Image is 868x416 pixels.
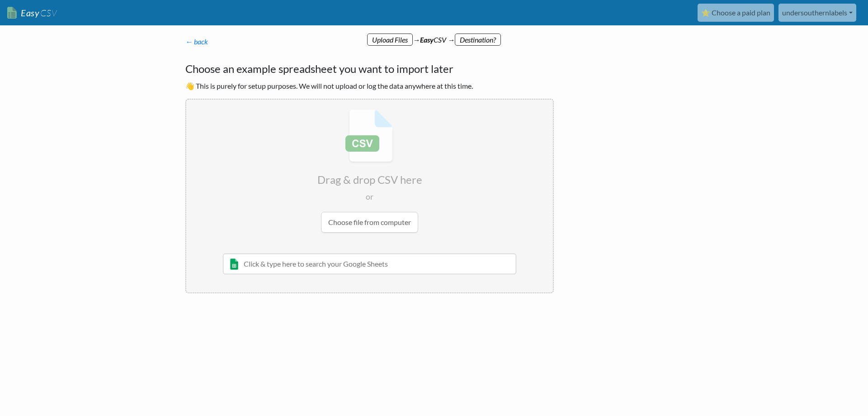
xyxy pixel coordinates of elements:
span: CSV [39,7,57,19]
a: ⭐ Choose a paid plan [698,4,774,22]
input: Click & type here to search your Google Sheets [223,253,516,274]
a: EasyCSV [7,4,57,22]
a: undersouthernlabels [778,4,856,22]
p: 👋 This is purely for setup purposes. We will not upload or log the data anywhere at this time. [185,81,554,91]
a: ← back [185,37,208,46]
h4: Choose an example spreadsheet you want to import later [185,61,554,77]
div: → CSV → [176,25,692,45]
